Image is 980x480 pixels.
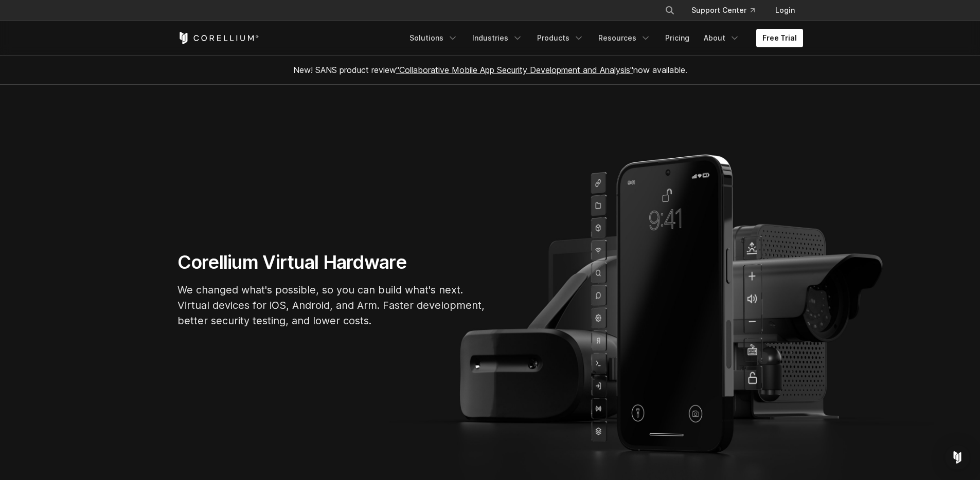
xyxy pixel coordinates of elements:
a: Free Trial [756,29,803,47]
a: Support Center [683,1,763,20]
a: "Collaborative Mobile App Security Development and Analysis" [396,65,633,75]
div: Navigation Menu [652,1,803,20]
a: Pricing [659,29,696,47]
p: We changed what's possible, so you can build what's next. Virtual devices for iOS, Android, and A... [177,282,486,328]
a: Corellium Home [177,32,259,44]
a: Industries [466,29,529,47]
a: Products [531,29,590,47]
div: Navigation Menu [403,29,803,47]
a: About [698,29,746,47]
div: Open Intercom Messenger [945,445,970,470]
span: New! SANS product review now available. [293,65,687,75]
button: Search [661,1,679,20]
a: Resources [592,29,657,47]
a: Login [767,1,803,20]
a: Solutions [403,29,464,47]
h1: Corellium Virtual Hardware [177,251,486,274]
